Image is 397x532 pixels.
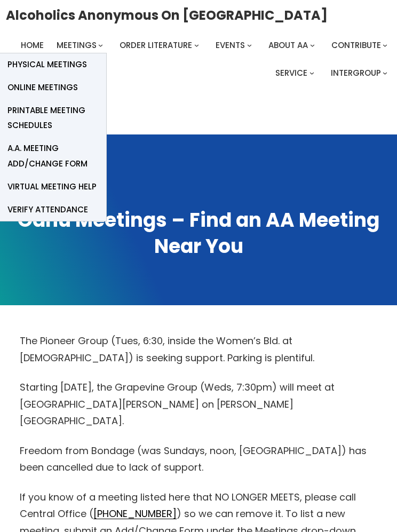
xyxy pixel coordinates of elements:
a: Contribute [331,38,381,53]
button: Contribute submenu [383,43,387,47]
p: Freedom from Bondage (was Sundays, noon, [GEOGRAPHIC_DATA]) has been cancelled due to lack of sup... [20,442,377,476]
span: Meetings [57,39,97,51]
span: verify attendance [7,202,88,217]
p: Starting [DATE], the Grapevine Group (Weds, 7:30pm) will meet at [GEOGRAPHIC_DATA][PERSON_NAME] o... [20,379,377,430]
button: Service submenu [309,70,314,75]
span: Intergroup [331,67,381,78]
span: Online Meetings [7,80,78,95]
a: Service [275,66,307,81]
span: Home [21,39,44,51]
a: Meetings [57,38,97,53]
button: Meetings submenu [98,43,103,47]
nav: Intergroup [6,38,392,81]
span: Order Literature [120,39,192,51]
span: Virtual Meeting Help [7,179,97,194]
span: A.A. Meeting Add/Change Form [7,141,98,171]
button: Events submenu [247,43,252,47]
span: Physical Meetings [7,57,87,72]
button: About AA submenu [310,43,315,47]
a: Home [21,38,44,53]
a: About AA [268,38,308,53]
button: Intergroup submenu [383,70,387,75]
span: Printable Meeting Schedules [7,103,98,133]
a: Events [216,38,245,53]
span: Events [216,39,245,51]
button: Order Literature submenu [194,43,199,47]
a: Alcoholics Anonymous on [GEOGRAPHIC_DATA] [6,4,328,27]
p: The Pioneer Group (Tues, 6:30, inside the Women’s Bld. at [DEMOGRAPHIC_DATA]) is seeking support.... [20,332,377,366]
a: Intergroup [331,66,381,81]
span: Contribute [331,39,381,51]
h1: Oahu Meetings – Find an AA Meeting Near You [10,208,387,260]
span: About AA [268,39,308,51]
span: Service [275,67,307,78]
a: [PHONE_NUMBER] [93,507,177,520]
